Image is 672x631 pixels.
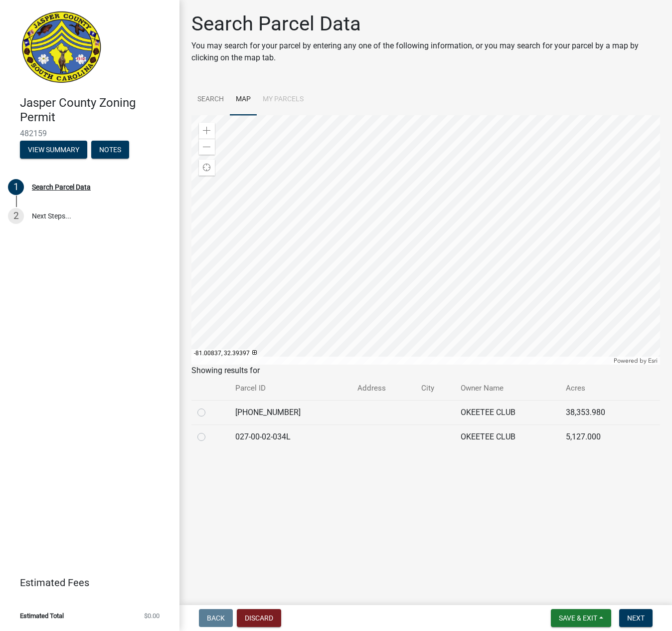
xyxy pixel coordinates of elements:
[20,129,160,138] span: 482159
[199,139,215,155] div: Zoom out
[199,609,233,627] button: Back
[8,573,164,593] a: Estimated Fees
[20,96,171,125] h4: Jasper County Zoning Permit
[91,146,129,154] wm-modal-confirm: Notes
[144,613,160,619] span: $0.00
[559,614,597,622] span: Save & Exit
[191,12,660,36] h1: Search Parcel Data
[229,400,351,424] td: [PHONE_NUMBER]
[207,614,225,622] span: Back
[415,377,455,400] th: City
[191,40,660,64] p: You may search for your parcel by entering any one of the following information, or you may searc...
[627,614,645,622] span: Next
[20,10,103,85] img: Jasper County, South Carolina
[455,400,560,424] td: OKEETEE CLUB
[8,179,24,195] div: 1
[455,424,560,449] td: OKEETEE CLUB
[191,365,660,377] div: Showing results for
[237,609,281,627] button: Discard
[199,123,215,139] div: Zoom in
[551,609,611,627] button: Save & Exit
[191,84,230,116] a: Search
[229,424,351,449] td: 027-00-02-034L
[229,377,351,400] th: Parcel ID
[611,357,660,365] div: Powered by
[619,609,653,627] button: Next
[199,160,215,176] div: Find my location
[20,146,87,154] wm-modal-confirm: Summary
[20,613,64,619] span: Estimated Total
[351,377,415,400] th: Address
[560,400,641,424] td: 38,353.980
[91,141,129,159] button: Notes
[20,141,87,159] button: View Summary
[32,184,91,191] div: Search Parcel Data
[560,424,641,449] td: 5,127.000
[455,377,560,400] th: Owner Name
[648,357,658,364] a: Esri
[8,208,24,224] div: 2
[560,377,641,400] th: Acres
[230,84,257,116] a: Map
